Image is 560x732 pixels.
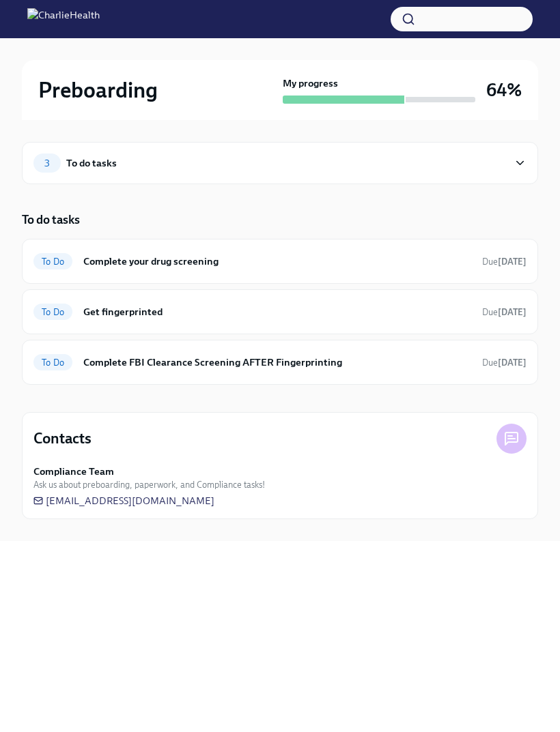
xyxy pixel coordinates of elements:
img: CharlieHealth [27,8,100,30]
h6: Get fingerprinted [83,304,471,319]
h2: Preboarding [38,76,158,104]
h6: Complete FBI Clearance Screening AFTER Fingerprinting [83,355,471,370]
span: October 12th, 2025 09:00 [482,356,527,369]
a: To DoComplete your drug screeningDue[DATE] [33,250,527,272]
span: October 9th, 2025 09:00 [482,306,527,319]
h6: Complete your drug screening [83,254,471,269]
span: To Do [33,357,72,368]
h5: To do tasks [22,211,80,228]
span: Ask us about preboarding, paperwork, and Compliance tasks! [33,478,265,491]
strong: [DATE] [498,357,527,368]
strong: [DATE] [498,307,527,317]
span: Due [482,357,527,368]
a: [EMAIL_ADDRESS][DOMAIN_NAME] [33,494,214,508]
a: To DoComplete FBI Clearance Screening AFTER FingerprintingDue[DATE] [33,351,527,373]
a: To DoGet fingerprintedDue[DATE] [33,301,527,323]
span: 3 [36,158,58,169]
span: Due [482,257,527,267]
h3: 64% [486,78,522,102]
strong: Compliance Team [33,465,114,478]
strong: My progress [283,76,338,90]
h4: Contacts [33,428,92,449]
div: To do tasks [66,156,117,171]
span: To Do [33,307,72,317]
span: October 9th, 2025 09:00 [482,255,527,268]
span: Due [482,307,527,317]
span: To Do [33,257,72,267]
strong: [DATE] [498,257,527,267]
